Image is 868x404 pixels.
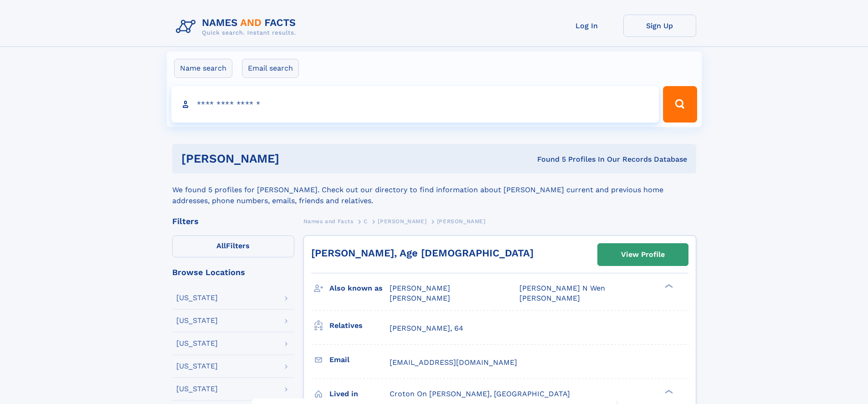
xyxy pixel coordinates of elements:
[329,318,390,333] h3: Relatives
[437,218,486,225] span: [PERSON_NAME]
[181,153,408,164] h1: [PERSON_NAME]
[329,352,390,368] h3: Email
[663,86,697,123] button: Search Button
[172,268,294,276] div: Browse Locations
[176,363,218,370] div: [US_STATE]
[390,284,450,292] span: [PERSON_NAME]
[172,15,303,39] img: Logo Names and Facts
[378,215,426,227] a: [PERSON_NAME]
[303,215,354,227] a: Names and Facts
[329,281,390,296] h3: Also known as
[390,294,450,302] span: [PERSON_NAME]
[311,247,534,259] a: [PERSON_NAME], Age [DEMOGRAPHIC_DATA]
[390,389,570,398] span: Croton On [PERSON_NAME], [GEOGRAPHIC_DATA]
[519,294,580,302] span: [PERSON_NAME]
[216,241,226,250] span: All
[364,218,368,225] span: C
[176,317,218,324] div: [US_STATE]
[172,174,696,206] div: We found 5 profiles for [PERSON_NAME]. Check out our directory to find information about [PERSON_...
[550,15,623,37] a: Log In
[174,59,232,78] label: Name search
[663,283,673,289] div: ❯
[390,358,517,367] span: [EMAIL_ADDRESS][DOMAIN_NAME]
[176,340,218,347] div: [US_STATE]
[663,389,673,394] div: ❯
[623,15,696,37] a: Sign Up
[171,86,659,123] input: search input
[378,218,426,225] span: [PERSON_NAME]
[519,284,605,292] span: [PERSON_NAME] N Wen
[172,217,294,225] div: Filters
[390,323,463,333] a: [PERSON_NAME], 64
[176,294,218,302] div: [US_STATE]
[364,215,368,227] a: C
[176,385,218,393] div: [US_STATE]
[598,244,688,266] a: View Profile
[242,59,299,78] label: Email search
[408,154,687,164] div: Found 5 Profiles In Our Records Database
[329,386,390,402] h3: Lived in
[172,235,294,257] label: Filters
[621,244,665,265] div: View Profile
